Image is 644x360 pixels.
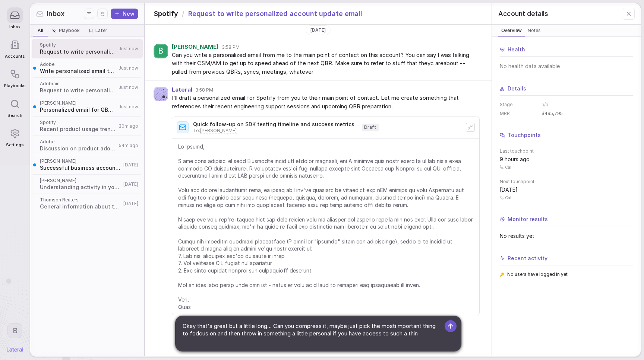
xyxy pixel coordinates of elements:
[500,179,633,185] span: Next touchpoint
[4,63,25,92] a: Playbooks
[200,128,237,134] span: [PERSON_NAME]
[4,83,25,88] span: Playbooks
[526,27,542,34] span: Notes
[119,123,138,129] span: 30m ago
[119,65,138,71] span: Just now
[500,232,633,240] span: No results yet
[507,271,568,277] span: No users have logged in yet
[178,143,473,311] span: Lo Ipsumd, S ame cons adipisci el sedd Eiusmodte incid utl etdolor magnaali, eni A minimve quis n...
[154,87,168,101] img: Agent avatar
[500,156,530,163] span: 9 hours ago
[32,39,143,58] a: SpotifyRequest to write personalized account update emailJust now
[40,106,116,114] span: Personalized email for QBR meeting prep
[7,347,23,352] img: Lateral
[4,33,25,63] a: Accounts
[40,42,116,48] span: Spotify
[40,125,116,133] span: Recent product usage trends for link creation
[188,9,363,19] span: Request to write personalized account update email
[508,131,541,139] span: Touchpoints
[172,94,480,111] span: I'll draft a personalized email for Spotify from you to their main point of contact. Let me creat...
[32,194,143,213] a: Thomson ReutersGeneral information about this account[DATE]
[119,85,138,90] span: Just now
[193,121,354,128] span: Quick follow-up on SDK testing timeline and success metrics
[13,326,18,335] span: B
[498,9,548,19] span: Account details
[32,136,143,155] a: AdobeDiscussion on product adoption strategy54m ago
[32,155,143,175] a: [PERSON_NAME]Successful business account touchpoint email[DATE]
[40,139,117,145] span: Adobe
[40,48,116,55] span: Request to write personalized account update email
[6,143,23,147] span: Settings
[193,128,237,134] span: To :
[180,321,440,347] textarea: Okay that's great but a little long... Can you compress it, maybe just pick the mosti mportant th...
[508,216,548,223] span: Monitor results
[5,54,25,59] span: Accounts
[4,122,25,151] a: Settings
[508,85,526,92] span: Details
[172,87,192,93] span: Lateral
[40,158,121,164] span: [PERSON_NAME]
[7,113,22,118] span: Search
[222,44,240,50] span: 3:58 PM
[40,87,116,94] span: Request to write personalized account update email
[59,28,80,34] span: Playbook
[47,9,64,19] span: Inbox
[362,124,379,131] span: Draft
[172,51,480,76] span: Can you write a personalized email from me to the main point of contact on this account? You can ...
[40,81,116,87] span: Adobrain
[32,78,143,97] a: AdobrainRequest to write personalized account update emailJust now
[32,58,143,78] a: AdobeWrite personalized email to account contactJust now
[32,97,143,117] a: [PERSON_NAME]Personalized email for QBR meeting prepJust now
[123,162,138,168] span: [DATE]
[40,61,116,67] span: Adobe
[500,186,518,194] span: [DATE]
[32,117,143,136] a: SpotifyRecent product usage trends for link creation30m ago
[542,111,563,117] span: $495,795
[500,111,537,117] dt: MRR
[84,9,94,19] button: Filters
[38,28,43,34] span: All
[40,197,121,203] span: Thomson Reuters
[40,178,121,184] span: [PERSON_NAME]
[158,46,163,56] span: B
[500,63,633,70] span: No health data available
[505,165,512,170] span: Call
[310,27,326,33] span: [DATE]
[97,9,108,19] button: Display settings
[508,255,547,262] span: Recent activity
[119,104,138,110] span: Just now
[154,9,178,19] span: Spotify
[505,195,512,200] span: Call
[119,46,138,52] span: Just now
[4,4,25,33] a: Inbox
[40,164,121,172] span: Successful business account touchpoint email
[542,102,548,108] span: n/a
[500,102,537,108] dt: Stage
[182,9,184,19] span: /
[40,145,117,152] span: Discussion on product adoption strategy
[40,203,121,210] span: General information about this account
[123,201,138,207] span: [DATE]
[119,143,138,149] span: 54m ago
[32,175,143,194] a: [PERSON_NAME]Understanding activity in your account[DATE]
[40,184,121,191] span: Understanding activity in your account
[172,44,219,50] span: [PERSON_NAME]
[95,28,107,34] span: Later
[500,272,504,277] span: 🔑
[9,25,20,29] span: Inbox
[500,148,633,154] span: Last touchpoint
[195,87,213,93] span: 3:58 PM
[40,100,116,106] span: [PERSON_NAME]
[508,46,525,53] span: Health
[500,27,523,34] span: Overview
[123,181,138,187] span: [DATE]
[111,9,138,19] button: New thread
[40,67,116,75] span: Write personalized email to account contact
[40,120,116,125] span: Spotify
